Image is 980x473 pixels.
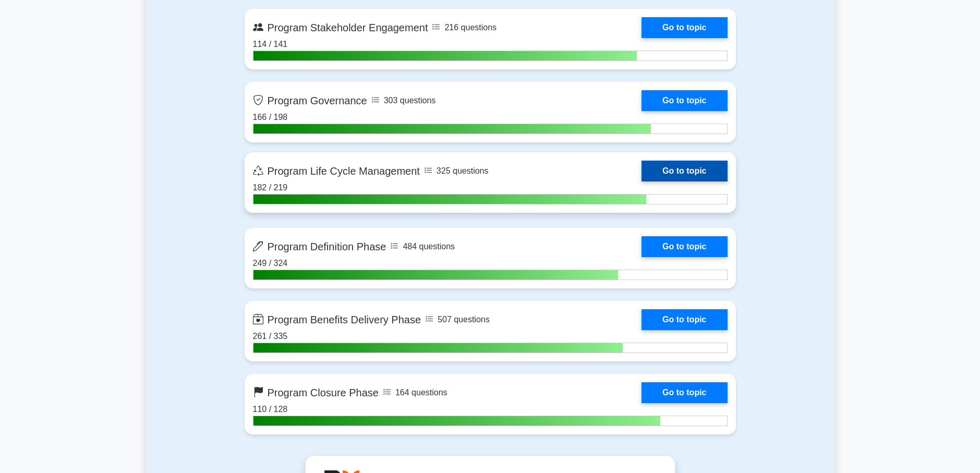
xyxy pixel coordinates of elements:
[642,17,727,38] a: Go to topic
[642,90,727,111] a: Go to topic
[642,382,727,403] a: Go to topic
[642,309,727,330] a: Go to topic
[642,161,727,181] a: Go to topic
[642,236,727,257] a: Go to topic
